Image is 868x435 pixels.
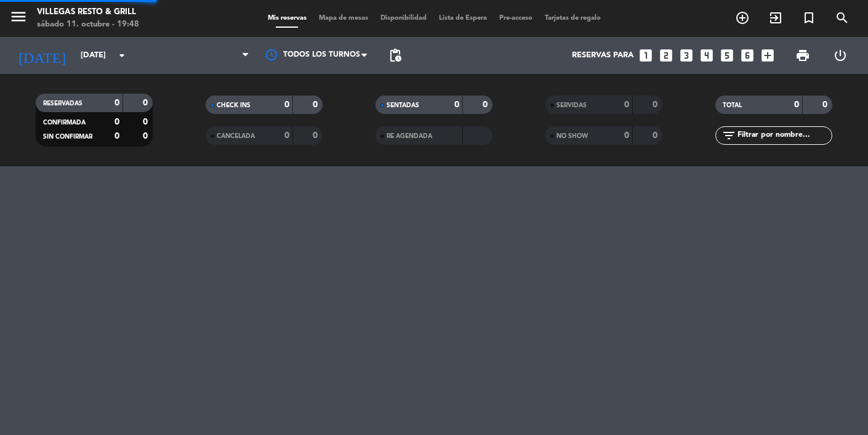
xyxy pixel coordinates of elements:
i: search [835,10,850,25]
strong: 0 [483,100,490,109]
strong: 0 [653,131,660,140]
span: Tarjetas de regalo [539,15,607,22]
strong: 0 [653,100,660,109]
i: looks_two [658,47,674,63]
strong: 0 [115,118,119,126]
strong: 0 [624,100,629,109]
input: Filtrar por nombre... [736,129,832,142]
div: sábado 11. octubre - 19:48 [37,18,139,31]
strong: 0 [115,132,119,140]
span: print [795,48,810,63]
i: looks_5 [719,47,735,63]
strong: 0 [454,100,459,109]
span: CONFIRMADA [43,120,86,126]
i: add_box [760,47,776,63]
i: menu [9,7,28,26]
strong: 0 [115,99,119,107]
i: arrow_drop_down [115,48,129,63]
span: CHECK INS [217,102,251,108]
button: menu [9,7,28,30]
span: Mis reservas [262,15,313,22]
span: SIN CONFIRMAR [43,134,92,140]
strong: 0 [822,100,830,109]
span: SENTADAS [387,102,419,108]
i: [DATE] [9,42,74,69]
strong: 0 [624,131,629,140]
i: turned_in_not [802,10,816,25]
span: Reservas para [572,51,633,60]
i: exit_to_app [768,10,783,25]
span: TOTAL [723,102,742,108]
strong: 0 [284,131,289,140]
span: Mapa de mesas [313,15,374,22]
span: NO SHOW [557,133,588,139]
span: Lista de Espera [433,15,493,22]
div: Villegas Resto & Grill [37,6,139,18]
i: add_circle_outline [735,10,750,25]
span: Pre-acceso [493,15,539,22]
i: power_settings_new [833,48,848,63]
i: filter_list [721,128,736,143]
span: RESERVADAS [43,100,82,107]
span: CANCELADA [217,133,255,139]
strong: 0 [284,100,289,109]
strong: 0 [794,100,799,109]
strong: 0 [313,131,320,140]
i: looks_6 [739,47,755,63]
i: looks_3 [678,47,694,63]
span: RE AGENDADA [387,133,432,139]
strong: 0 [143,99,150,107]
i: looks_4 [699,47,715,63]
strong: 0 [143,132,150,140]
span: pending_actions [388,48,403,63]
strong: 0 [313,100,320,109]
div: LOG OUT [822,37,859,74]
span: Disponibilidad [374,15,433,22]
strong: 0 [143,118,150,126]
span: SERVIDAS [557,102,587,108]
i: looks_one [638,47,654,63]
